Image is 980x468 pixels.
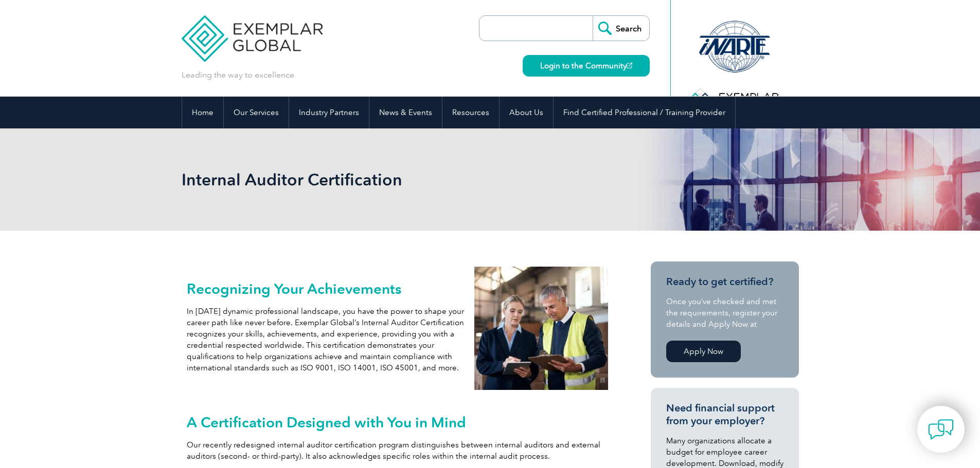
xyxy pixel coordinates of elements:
[187,414,609,430] h2: A Certification Designed with You in Mind
[666,402,783,427] h3: Need financial support from your employer?
[666,296,783,330] p: Once you’ve checked and met the requirements, register your details and Apply Now at
[523,55,650,77] a: Login to the Community
[666,275,783,288] h3: Ready to get certified?
[666,341,741,362] a: Apply Now
[928,417,954,442] img: contact-chat.png
[593,16,649,41] input: Search
[182,170,577,190] h1: Internal Auditor Certification
[187,280,465,297] h2: Recognizing Your Achievements
[182,69,294,81] p: Leading the way to excellence
[369,97,442,128] a: News & Events
[474,267,608,390] img: internal auditors
[289,97,369,128] a: Industry Partners
[224,97,289,128] a: Our Services
[500,97,553,128] a: About Us
[627,63,632,68] img: open_square.png
[554,97,735,128] a: Find Certified Professional / Training Provider
[182,97,223,128] a: Home
[187,439,609,462] p: Our recently redesigned internal auditor certification program distinguishes between internal aud...
[187,306,465,373] p: In [DATE] dynamic professional landscape, you have the power to shape your career path like never...
[442,97,499,128] a: Resources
